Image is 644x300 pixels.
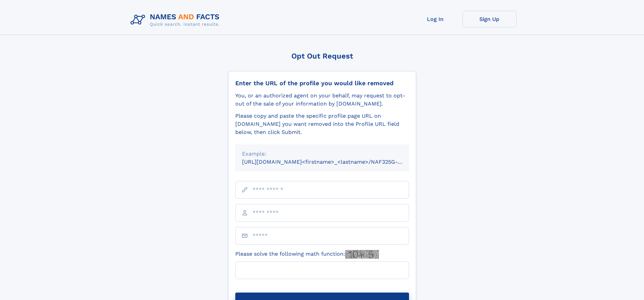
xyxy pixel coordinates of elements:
[242,150,402,158] div: Example:
[408,11,462,27] a: Log In
[235,92,409,108] div: You, or an authorized agent on your behalf, may request to opt-out of the sale of your informatio...
[462,11,517,27] a: Sign Up
[235,112,409,136] div: Please copy and paste the specific profile page URL on [DOMAIN_NAME] you want removed into the Pr...
[242,159,422,165] small: [URL][DOMAIN_NAME]<firstname>_<lastname>/NAF325G-xxxxxxxx
[235,250,379,259] label: Please solve the following math function:
[235,79,409,87] div: Enter the URL of the profile you would like removed
[228,52,416,60] div: Opt Out Request
[128,11,225,29] img: Logo Names and Facts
